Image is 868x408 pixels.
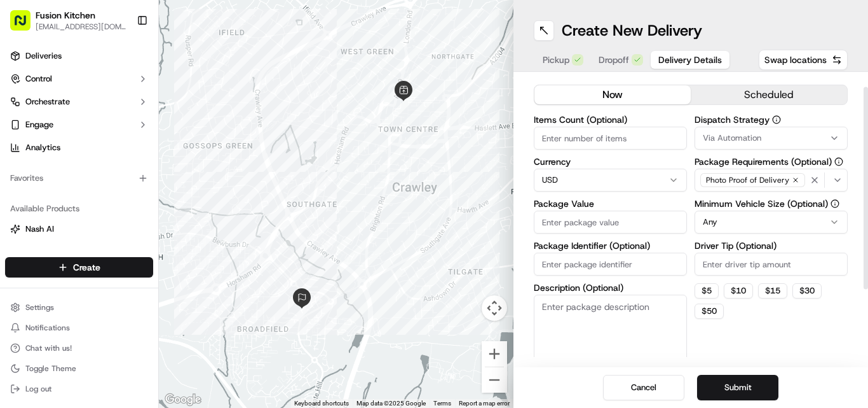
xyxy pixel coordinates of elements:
button: Fusion Kitchen [36,9,95,22]
button: Start new chat [216,125,231,141]
span: Settings [25,302,54,313]
button: [EMAIL_ADDRESS][DOMAIN_NAME] [36,22,126,32]
div: Favorites [5,168,153,188]
span: Pylon [126,314,154,323]
a: Deliveries [5,46,153,66]
button: Swap locations [759,50,848,70]
a: Open this area in Google Maps (opens a new window) [162,391,204,408]
label: Items Count (Optional) [534,115,687,124]
img: Nash [13,13,38,38]
img: 1736555255976-a54dd68f-1ca7-489b-9aae-adbdc363a1c4 [25,232,36,243]
button: Fleet [5,242,153,262]
span: API Documentation [120,285,204,297]
span: Orchestrate [25,96,70,108]
label: Currency [534,157,687,166]
span: Knowledge Base [25,285,97,297]
span: [PERSON_NAME] [39,232,103,242]
span: Notifications [25,323,70,333]
input: Enter driver tip amount [695,253,848,276]
span: Nash AI [25,223,54,235]
button: Zoom out [482,367,507,393]
a: Fleet [10,246,148,258]
button: Settings [5,299,153,316]
button: Via Automation [695,127,848,150]
span: Control [25,73,52,85]
label: Package Requirements (Optional) [695,157,848,166]
div: Past conversations [13,165,85,176]
button: Submit [697,375,778,400]
div: 💻 [107,286,118,296]
button: scheduled [691,85,847,104]
span: Deliveries [25,50,62,62]
input: Enter package identifier [534,253,687,276]
input: Got a question? Start typing here... [33,82,229,95]
span: Via Automation [703,132,761,144]
span: Log out [25,384,51,394]
button: Chat with us! [5,339,153,357]
a: Powered byPylon [90,313,154,323]
button: Package Requirements (Optional) [834,157,843,166]
button: Map camera controls [482,295,507,321]
button: Zoom in [482,341,507,367]
a: Terms (opens in new tab) [433,400,451,407]
button: Control [5,69,153,89]
img: 1732323095091-59ea418b-cfe3-43c8-9ae0-d0d06d6fd42c [27,122,50,144]
label: Dispatch Strategy [695,115,848,124]
button: Dispatch Strategy [772,115,781,124]
button: Orchestrate [5,92,153,112]
button: $10 [724,283,753,299]
a: 📗Knowledge Base [8,279,102,302]
a: Analytics [5,137,153,158]
span: Photo Proof of Delivery [706,175,789,185]
span: Analytics [25,142,60,153]
button: Fusion Kitchen[EMAIL_ADDRESS][DOMAIN_NAME] [5,5,132,36]
input: Enter package value [534,211,687,234]
button: Cancel [603,375,684,400]
button: $30 [792,283,822,299]
div: We're available if you need us! [57,134,175,144]
a: 💻API Documentation [102,279,209,302]
span: Swap locations [764,53,827,66]
button: Photo Proof of Delivery [695,169,848,192]
a: Report a map error [459,400,510,407]
button: Keyboard shortcuts [294,399,349,408]
p: Welcome 👋 [13,51,231,71]
span: 3:01 PM [112,232,143,242]
button: Notifications [5,319,153,337]
button: Log out [5,380,153,398]
h1: Create New Delivery [562,20,702,41]
div: Start new chat [57,122,208,134]
span: Fleet [25,246,44,258]
span: Create [73,261,100,274]
label: Minimum Vehicle Size (Optional) [695,199,848,208]
button: Engage [5,115,153,135]
span: Engage [25,119,53,130]
button: $15 [758,283,787,299]
label: Package Value [534,199,687,208]
button: Toggle Theme [5,360,153,377]
img: Bea Lacdao [13,220,33,240]
span: Map data ©2025 Google [356,400,426,407]
label: Driver Tip (Optional) [695,241,848,250]
span: Toggle Theme [25,363,76,374]
button: Minimum Vehicle Size (Optional) [831,199,839,208]
label: Package Identifier (Optional) [534,241,687,250]
input: Enter number of items [534,127,687,150]
label: Description (Optional) [534,283,687,292]
button: See all [197,163,231,178]
div: Available Products [5,199,153,219]
span: 3:01 PM [49,197,79,208]
span: • [42,197,46,208]
button: $50 [695,304,724,319]
span: • [105,232,110,242]
div: 📗 [13,286,23,296]
span: Pickup [543,53,569,66]
button: now [534,85,691,104]
button: Nash AI [5,219,153,239]
img: Google [162,391,204,408]
button: Create [5,257,153,278]
span: Dropoff [599,53,629,66]
a: Nash AI [10,223,148,235]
